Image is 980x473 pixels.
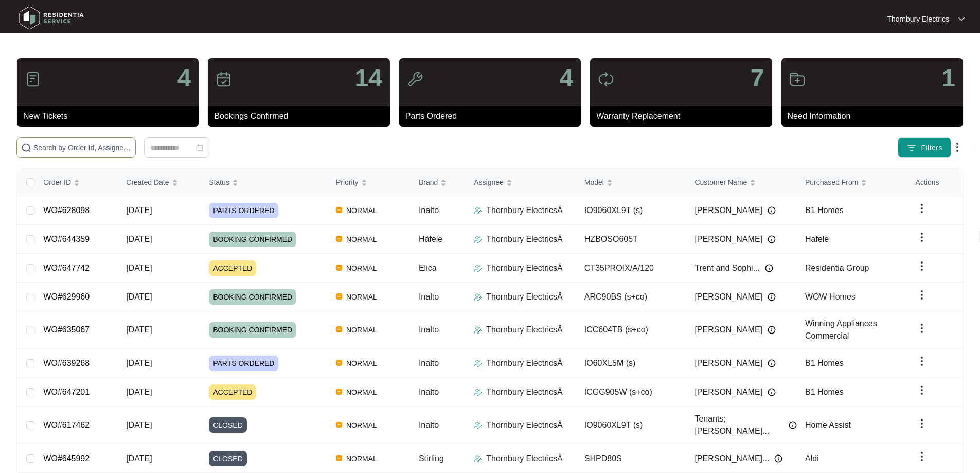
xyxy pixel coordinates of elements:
span: Created Date [126,177,169,188]
img: Vercel Logo [336,207,342,213]
span: Tenants; [PERSON_NAME]... [694,413,783,437]
span: [DATE] [126,206,152,215]
a: WO#645992 [43,454,90,463]
img: dropdown arrow [916,417,928,430]
span: [PERSON_NAME] [694,204,762,217]
p: Thornbury ElectricsÂ [486,419,563,431]
img: Assigner Icon [474,421,482,429]
span: [PERSON_NAME]... [694,452,769,465]
p: Warranty Replacement [596,110,772,122]
th: Model [576,169,687,196]
th: Priority [328,169,411,196]
img: dropdown arrow [916,355,928,367]
span: NORMAL [342,386,381,398]
img: icon [216,71,232,87]
img: dropdown arrow [916,289,928,301]
td: CT35PROIX/A/120 [576,254,687,283]
td: IO9060XL9T (s) [576,407,687,444]
p: Thornbury ElectricsÂ [486,204,563,217]
a: WO#629960 [43,292,90,301]
img: Info icon [768,293,776,301]
span: [PERSON_NAME] [694,386,762,398]
span: CLOSED [209,417,247,433]
img: dropdown arrow [916,260,928,272]
img: dropdown arrow [916,322,928,335]
th: Order ID [35,169,118,196]
span: Purchased From [805,177,858,188]
img: Info icon [774,454,782,463]
span: NORMAL [342,291,381,303]
th: Customer Name [686,169,797,196]
img: Vercel Logo [336,360,342,366]
span: ACCEPTED [209,260,256,276]
span: NORMAL [342,262,381,274]
span: Assignee [474,177,504,188]
span: NORMAL [342,204,381,217]
p: Thornbury ElectricsÂ [486,291,563,303]
span: Inalto [419,292,439,301]
td: IO60XL5M (s) [576,349,687,378]
span: B1 Homes [805,206,844,215]
span: NORMAL [342,419,381,431]
img: Info icon [768,388,776,396]
p: Thornbury ElectricsÂ [486,233,563,246]
span: NORMAL [342,324,381,336]
span: [DATE] [126,264,152,272]
span: [PERSON_NAME] [694,357,762,370]
a: WO#644359 [43,235,90,243]
span: [DATE] [126,359,152,367]
img: dropdown arrow [916,231,928,243]
input: Search by Order Id, Assignee Name, Customer Name, Brand and Model [33,142,131,153]
span: Filters [921,143,942,153]
span: Order ID [43,177,71,188]
span: Inalto [419,206,439,215]
img: icon [407,71,423,87]
img: Info icon [768,326,776,334]
span: BOOKING CONFIRMED [209,232,296,247]
span: Home Assist [805,421,851,429]
img: Vercel Logo [336,265,342,271]
span: CLOSED [209,451,247,466]
td: IO9060XL9T (s) [576,196,687,225]
span: PARTS ORDERED [209,203,278,218]
span: Aldi [805,454,819,463]
a: WO#628098 [43,206,90,215]
a: WO#647201 [43,388,90,396]
span: [DATE] [126,292,152,301]
p: 4 [177,66,191,91]
img: dropdown arrow [916,384,928,396]
th: Status [201,169,328,196]
span: [DATE] [126,454,152,463]
p: Bookings Confirmed [214,110,389,122]
p: New Tickets [23,110,199,122]
th: Assignee [466,169,576,196]
p: 14 [354,66,382,91]
img: Info icon [768,235,776,243]
img: dropdown arrow [958,16,965,22]
img: Assigner Icon [474,206,482,215]
img: Info icon [768,359,776,367]
img: Assigner Icon [474,293,482,301]
p: Parts Ordered [405,110,581,122]
th: Brand [411,169,466,196]
a: WO#635067 [43,325,90,334]
img: Vercel Logo [336,422,342,428]
td: ARC90BS (s+co) [576,283,687,311]
img: icon [789,71,806,87]
img: Vercel Logo [336,389,342,395]
img: dropdown arrow [951,141,964,153]
img: Info icon [789,421,797,429]
img: Vercel Logo [336,236,342,242]
span: [PERSON_NAME] [694,233,762,246]
span: NORMAL [342,452,381,465]
p: Thornbury Electrics [887,14,949,24]
img: Info icon [768,206,776,215]
span: PARTS ORDERED [209,356,278,371]
span: WOW Homes [805,292,856,301]
img: Vercel Logo [336,293,342,300]
img: Vercel Logo [336,455,342,461]
span: Inalto [419,359,439,367]
img: Assigner Icon [474,359,482,367]
img: Assigner Icon [474,388,482,396]
span: NORMAL [342,357,381,370]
